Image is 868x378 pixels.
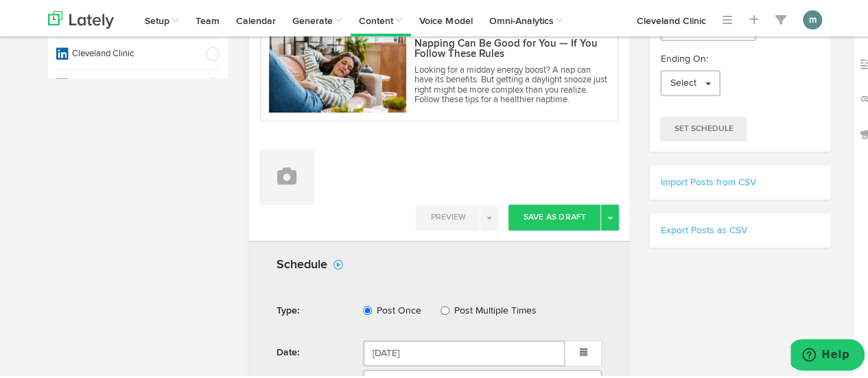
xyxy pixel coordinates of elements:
[269,34,406,110] img: napping-2218265838
[660,115,747,139] button: Set Schedule
[414,36,610,57] p: Napping Can Be Good for You — If You Follow These Rules
[363,296,421,321] label: Post Once
[416,202,480,228] button: Preview
[674,123,733,131] span: Set Schedule
[508,202,600,228] button: Save As Draft
[277,257,353,269] h4: Schedule
[69,46,197,59] span: Cleveland Clinic
[441,296,537,321] label: Post Multiple Times
[670,76,696,86] span: Select
[414,64,610,103] p: Looking for a midday energy boost? A nap can have its benefits. But getting a daylight snooze jus...
[441,304,449,313] input: Post Multiple Times
[277,304,299,314] b: Type:
[803,8,822,27] button: m
[363,304,372,313] input: Post Once
[790,337,865,371] iframe: Opens a widget where you can find more information
[660,224,747,233] a: Export Posts as CSV
[48,9,114,27] img: logo_lately_bg_light.svg
[660,50,819,64] p: Ending On:
[660,176,755,185] a: Import Posts from CSV
[277,346,299,355] b: Date:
